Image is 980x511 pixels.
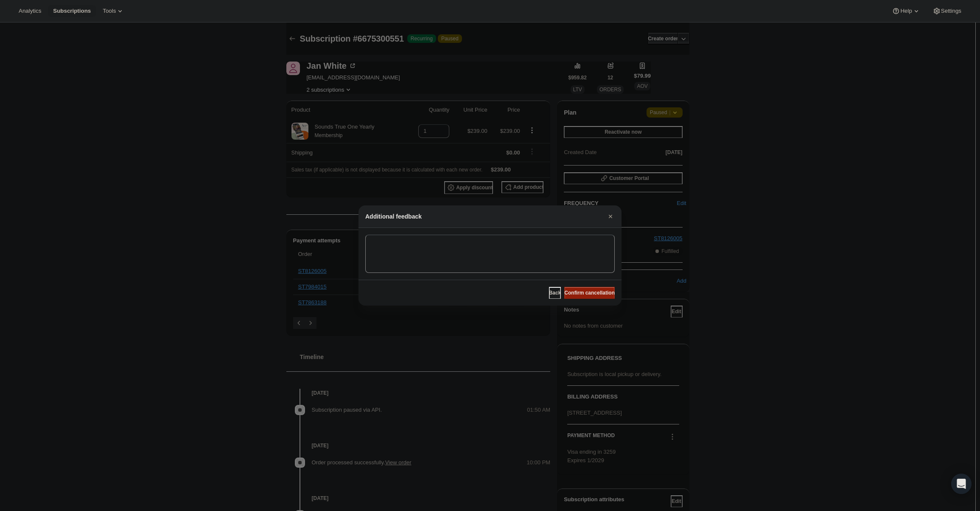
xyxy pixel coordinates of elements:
button: Subscriptions [48,5,96,17]
h2: Additional feedback [365,212,422,221]
span: Settings [941,8,961,14]
button: Settings [927,5,966,17]
button: Close [605,211,616,222]
span: Help [900,8,912,14]
span: Analytics [19,8,41,14]
span: Tools [103,8,116,14]
span: Subscriptions [53,8,91,14]
button: Tools [98,5,129,17]
span: Back [549,289,561,296]
div: Open Intercom Messenger [951,474,972,494]
button: Confirm cancellation [564,287,615,299]
span: Confirm cancellation [564,289,615,296]
button: Help [887,5,925,17]
button: Back [549,287,561,299]
button: Analytics [14,5,46,17]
